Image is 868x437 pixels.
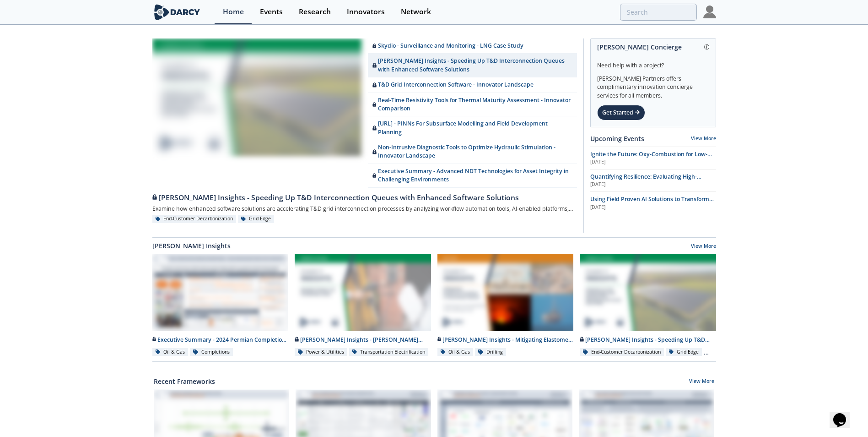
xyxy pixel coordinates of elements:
[152,4,202,20] img: logo-wide.svg
[590,195,714,211] span: Using Field Proven AI Solutions to Transform Safety Programs
[590,173,716,188] a: Quantifying Resilience: Evaluating High-Impact, Low-Frequency (HILF) Events [DATE]
[703,5,716,18] img: Profile
[295,348,347,356] div: Power & Utilities
[238,215,275,223] div: Grid Edge
[590,150,712,166] span: Ignite the Future: Oxy-Combustion for Low-Carbon Power
[368,140,577,164] a: Non-Intrusive Diagnostic Tools to Optimize Hydraulic Stimulation - Innovator Landscape
[597,39,709,55] div: [PERSON_NAME] Concierge
[691,135,716,142] a: View More
[437,348,474,356] div: Oil & Gas
[152,215,237,223] div: End-Customer Decarbonization
[291,254,434,357] a: Darcy Insights - Darcy Insights - Bidirectional EV Charging preview [PERSON_NAME] Insights - [PER...
[666,348,702,356] div: Grid Edge
[590,181,716,188] div: [DATE]
[152,336,289,344] div: Executive Summary - 2024 Permian Completion Design Roundtable - [US_STATE][GEOGRAPHIC_DATA]
[368,93,577,117] a: Real-Time Resistivity Tools for Thermal Maturity Assessment - Innovator Comparison
[580,336,716,344] div: [PERSON_NAME] Insights - Speeding Up T&D Interconnection Queues with Enhanced Software Solutions
[590,158,716,166] div: [DATE]
[368,164,577,188] a: Executive Summary - Advanced NDT Technologies for Asset Integrity in Challenging Environments
[152,203,577,215] div: Examine how enhanced software solutions are accelerating T&D grid interconnection processes by an...
[597,55,709,70] div: Need help with a project?
[590,173,701,189] span: Quantifying Resilience: Evaluating High-Impact, Low-Frequency (HILF) Events
[152,348,189,356] div: Oil & Gas
[152,188,577,203] a: [PERSON_NAME] Insights - Speeding Up T&D Interconnection Queues with Enhanced Software Solutions
[223,8,244,16] div: Home
[295,336,431,344] div: [PERSON_NAME] Insights - [PERSON_NAME] Insights - Bidirectional EV Charging
[830,400,859,428] iframe: chat widget
[154,377,215,386] a: Recent Frameworks
[190,348,233,356] div: Completions
[437,336,574,344] div: [PERSON_NAME] Insights - Mitigating Elastomer Swelling Issue in Downhole Drilling Mud Motors
[597,70,709,100] div: [PERSON_NAME] Partners offers complimentary innovation concierge services for all members.
[368,77,577,93] a: T&D Grid Interconnection Software - Innovator Landscape
[689,378,714,386] a: View More
[368,54,577,77] a: [PERSON_NAME] Insights - Speeding Up T&D Interconnection Queues with Enhanced Software Solutions
[620,4,697,21] input: Advanced Search
[577,254,719,357] a: Darcy Insights - Speeding Up T&D Interconnection Queues with Enhanced Software Solutions preview ...
[349,348,429,356] div: Transportation Electrification
[260,8,283,16] div: Events
[597,105,645,120] div: Get Started
[691,243,716,251] a: View More
[368,38,577,54] a: Skydio - Surveillance and Monitoring - LNG Case Study
[704,44,709,49] img: information.svg
[590,195,716,211] a: Using Field Proven AI Solutions to Transform Safety Programs [DATE]
[368,116,577,140] a: [URL] - PINNs For Subsurface Modelling and Field Development Planning
[590,150,716,166] a: Ignite the Future: Oxy-Combustion for Low-Carbon Power [DATE]
[590,134,644,143] a: Upcoming Events
[401,8,431,16] div: Network
[152,241,231,251] a: [PERSON_NAME] Insights
[299,8,331,16] div: Research
[434,254,577,357] a: Darcy Insights - Mitigating Elastomer Swelling Issue in Downhole Drilling Mud Motors preview [PER...
[590,204,716,211] div: [DATE]
[152,192,577,203] div: [PERSON_NAME] Insights - Speeding Up T&D Interconnection Queues with Enhanced Software Solutions
[347,8,385,16] div: Innovators
[580,348,664,356] div: End-Customer Decarbonization
[149,254,292,357] a: Executive Summary - 2024 Permian Completion Design Roundtable - Delaware Basin preview Executive ...
[475,348,506,356] div: Drilling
